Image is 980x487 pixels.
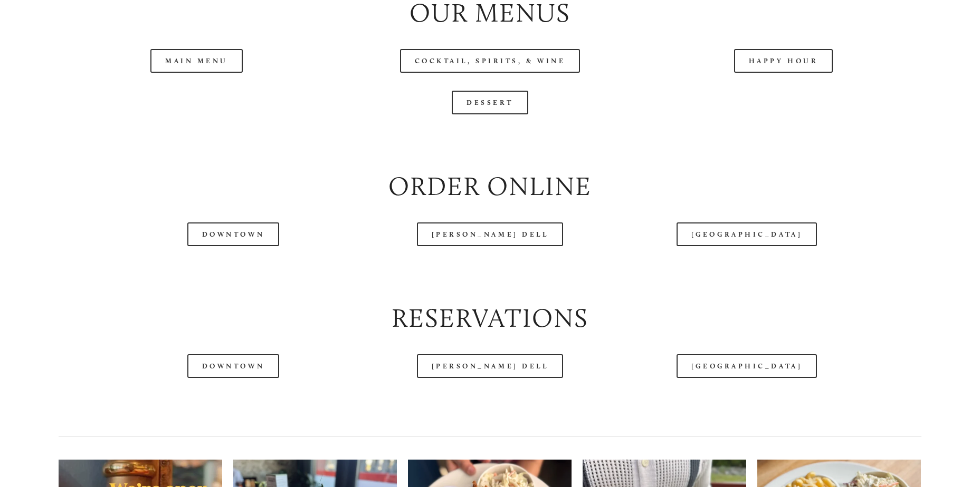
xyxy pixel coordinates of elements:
[452,91,528,114] a: Dessert
[417,354,564,378] a: [PERSON_NAME] Dell
[59,300,921,336] h2: Reservations
[677,222,817,246] a: [GEOGRAPHIC_DATA]
[187,354,279,378] a: Downtown
[417,222,564,246] a: [PERSON_NAME] Dell
[187,222,279,246] a: Downtown
[59,168,921,204] h2: Order Online
[677,354,817,378] a: [GEOGRAPHIC_DATA]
